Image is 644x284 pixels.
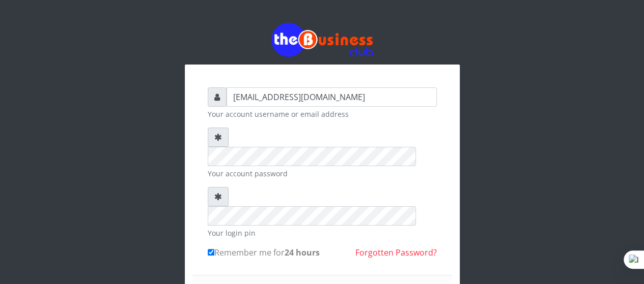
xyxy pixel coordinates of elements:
[355,247,437,258] a: Forgotten Password?
[208,246,320,259] label: Remember me for
[208,249,214,256] input: Remember me for24 hours
[208,228,437,238] small: Your login pin
[285,247,320,258] b: 24 hours
[208,109,437,119] small: Your account username or email address
[208,168,437,179] small: Your account password
[227,87,437,107] input: Username or email address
